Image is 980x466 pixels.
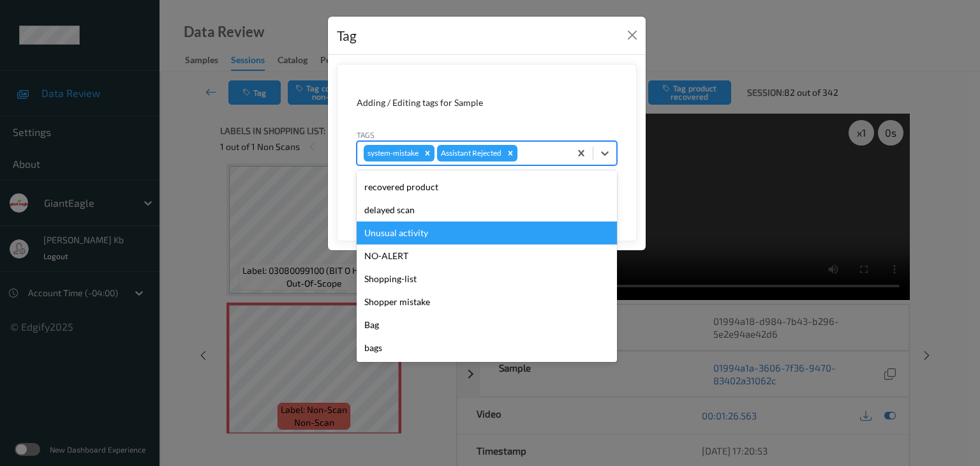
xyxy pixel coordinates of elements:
[357,244,617,267] div: NO-ALERT
[357,176,617,199] div: recovered product
[357,267,617,290] div: Shopping-list
[623,26,641,44] button: Close
[357,129,375,140] label: Tags
[357,222,617,244] div: Unusual activity
[357,336,617,359] div: bags
[420,145,434,162] div: Remove system-mistake
[337,26,357,46] div: Tag
[357,96,617,109] div: Adding / Editing tags for Sample
[357,290,617,313] div: Shopper mistake
[364,145,420,162] div: system-mistake
[503,145,517,162] div: Remove Assistant Rejected
[437,145,503,162] div: Assistant Rejected
[357,199,617,222] div: delayed scan
[357,313,617,336] div: Bag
